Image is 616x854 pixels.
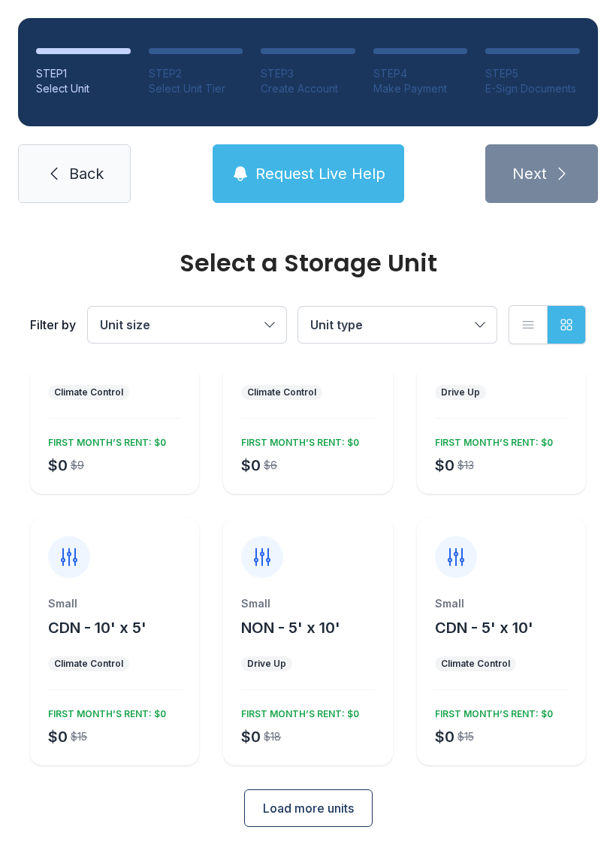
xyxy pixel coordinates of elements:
[310,317,363,332] span: Unit type
[435,726,454,747] div: $0
[255,163,385,184] span: Request Live Help
[241,596,374,611] div: Small
[373,66,468,81] div: STEP 4
[241,455,261,476] div: $0
[247,658,286,670] div: Drive Up
[36,66,131,81] div: STEP 1
[441,658,510,670] div: Climate Control
[54,658,123,670] div: Climate Control
[235,702,359,720] div: FIRST MONTH’S RENT: $0
[241,617,340,638] button: NON - 5' x 10'
[435,619,533,637] span: CDN - 5' x 10'
[261,66,355,81] div: STEP 3
[48,617,146,638] button: CDN - 10' x 5'
[261,81,355,96] div: Create Account
[88,307,286,343] button: Unit size
[429,702,553,720] div: FIRST MONTH’S RENT: $0
[71,729,87,744] div: $15
[435,455,454,476] div: $0
[54,386,123,398] div: Climate Control
[485,81,580,96] div: E-Sign Documents
[247,386,316,398] div: Climate Control
[48,455,68,476] div: $0
[30,316,76,334] div: Filter by
[241,619,340,637] span: NON - 5' x 10'
[298,307,497,343] button: Unit type
[100,317,150,332] span: Unit size
[373,81,468,96] div: Make Payment
[69,163,104,184] span: Back
[48,726,68,747] div: $0
[441,386,480,398] div: Drive Up
[42,702,166,720] div: FIRST MONTH’S RENT: $0
[149,66,243,81] div: STEP 2
[149,81,243,96] div: Select Unit Tier
[235,431,359,449] div: FIRST MONTH’S RENT: $0
[457,458,474,473] div: $13
[42,431,166,449] div: FIRST MONTH’S RENT: $0
[512,163,547,184] span: Next
[435,617,533,638] button: CDN - 5' x 10'
[435,596,568,611] div: Small
[71,458,84,473] div: $9
[36,81,131,96] div: Select Unit
[264,458,277,473] div: $6
[485,66,580,81] div: STEP 5
[241,726,261,747] div: $0
[429,431,553,449] div: FIRST MONTH’S RENT: $0
[48,596,181,611] div: Small
[30,251,586,275] div: Select a Storage Unit
[263,799,354,817] span: Load more units
[264,729,281,744] div: $18
[48,619,146,637] span: CDN - 10' x 5'
[457,729,474,744] div: $15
